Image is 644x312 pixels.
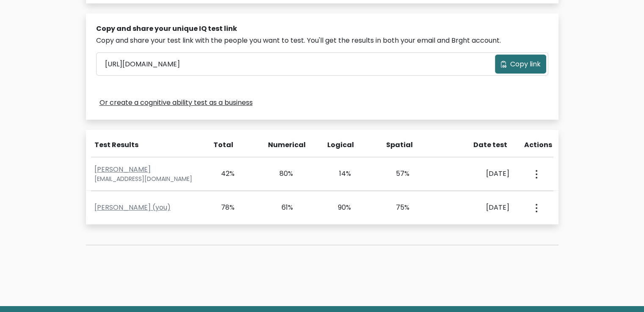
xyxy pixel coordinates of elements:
div: 57% [385,169,409,179]
div: [EMAIL_ADDRESS][DOMAIN_NAME] [94,175,201,183]
a: [PERSON_NAME] (you) [94,203,171,212]
div: Date test [445,140,514,150]
div: Copy and share your test link with the people you want to test. You'll get the results in both yo... [96,36,548,46]
div: Test Results [94,140,199,150]
div: 78% [211,203,235,213]
div: [DATE] [444,203,509,213]
div: [DATE] [444,169,509,179]
div: Spatial [386,140,411,150]
a: Or create a cognitive ability test as a business [100,98,253,108]
span: Copy link [510,59,541,69]
div: 14% [327,169,351,179]
div: 42% [211,169,235,179]
button: Copy link [495,55,546,74]
div: 61% [269,203,293,213]
div: Numerical [268,140,293,150]
div: 80% [269,169,293,179]
div: 90% [327,203,351,213]
div: Total [209,140,234,150]
div: 75% [385,203,409,213]
div: Copy and share your unique IQ test link [96,24,548,34]
a: [PERSON_NAME] [94,164,151,174]
div: Actions [524,140,553,150]
div: Logical [327,140,352,150]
